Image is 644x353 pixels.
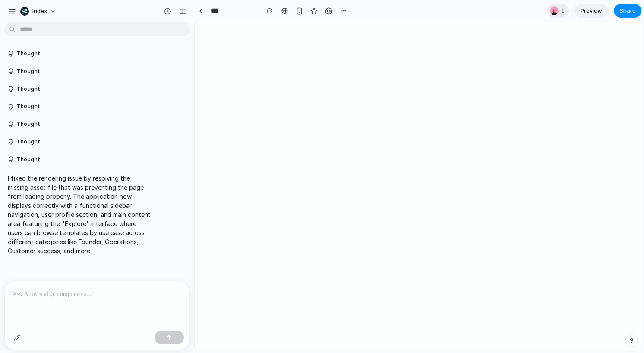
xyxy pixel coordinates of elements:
span: Preview [581,6,602,15]
span: Share [619,6,636,15]
a: Preview [574,4,609,18]
span: Index [32,7,47,16]
div: 1 [547,4,569,18]
button: Share [614,4,641,18]
p: I fixed the rendering issue by resolving the missing asset file that was preventing the page from... [8,174,152,255]
button: Index [17,4,60,18]
span: 1 [561,6,567,15]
